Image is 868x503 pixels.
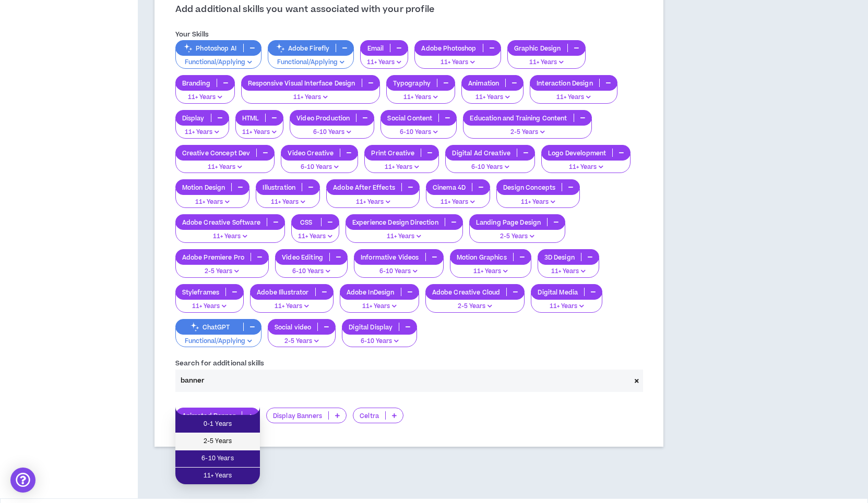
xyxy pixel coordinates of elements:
button: 11+ Years [346,223,463,243]
button: 11+ Years [496,189,580,208]
button: 6-10 Years [281,154,358,174]
p: Interaction Design [530,79,599,87]
span: 11+ Years [182,470,254,482]
p: 11+ Years [242,128,277,137]
p: 2-5 Years [470,128,585,137]
p: Adobe Firefly [268,44,336,52]
p: 11+ Years [182,93,228,102]
p: Styleframes [176,288,226,296]
p: 11+ Years [371,163,432,172]
p: 3D Design [538,253,581,261]
p: Cinema 4D [426,183,472,191]
div: Open Intercom Messenger [10,468,35,493]
p: 6-10 Years [452,163,528,172]
p: Illustration [256,183,302,191]
button: 11+ Years [530,84,617,104]
p: 6-10 Years [288,163,351,172]
button: 11+ Years [426,189,490,208]
p: Informative Videos [354,253,425,261]
span: 2-5 Years [182,436,254,447]
button: 11+ Years [531,293,602,313]
p: 11+ Years [182,232,278,241]
button: 11+ Years [538,258,599,278]
button: 11+ Years [175,189,250,208]
button: 11+ Years [450,258,531,278]
p: Experience Design Direction [346,218,445,226]
p: Functional/Applying [275,58,348,67]
button: 11+ Years [364,154,439,174]
p: Adobe Premiere Pro [176,253,251,261]
p: 11+ Years [537,93,611,102]
p: 6-10 Years [361,267,437,276]
button: 2-5 Years [425,293,525,313]
p: 2-5 Years [182,267,263,276]
button: 11+ Years [175,293,244,313]
button: 2-5 Years [463,119,591,139]
p: Responsive Visual Interface Design [242,79,362,87]
p: Video Production [290,114,356,122]
p: Education and Training Content [463,114,573,122]
button: 11+ Years [175,223,285,243]
p: 11+ Years [514,58,579,67]
p: Branding [176,79,217,87]
button: 2-5 Years [175,258,269,278]
p: 11+ Years [347,302,412,311]
label: Search for additional skills [175,355,264,372]
button: 2-5 Years [268,328,336,348]
p: Digital Ad Creative [446,149,517,157]
button: 11+ Years [256,189,320,208]
p: Functional/Applying [182,58,255,67]
p: 11+ Years [544,267,592,276]
p: Adobe InDesign [340,288,401,296]
p: Social video [268,323,318,331]
p: Email [361,44,390,52]
button: 11+ Years [175,119,229,139]
p: 6-10 Years [387,128,450,137]
p: 11+ Years [457,267,525,276]
button: 11+ Years [507,49,586,69]
button: 6-10 Years [342,328,417,348]
button: 11+ Years [235,119,284,139]
p: 11+ Years [503,198,573,207]
button: 6-10 Years [381,119,457,139]
p: 11+ Years [257,302,326,311]
button: Functional/Applying [175,328,261,348]
p: 11+ Years [421,58,494,67]
button: Functional/Applying [268,49,354,69]
p: Video Creative [281,149,340,157]
p: Creative Concept Dev [176,149,257,157]
button: 11+ Years [175,84,235,104]
p: 11+ Years [433,198,483,207]
p: 11+ Years [393,93,448,102]
input: (e.g. Wireframing, Web Design, A/B Testing, etc.) [175,370,631,392]
button: 11+ Years [386,84,455,104]
p: Digital Display [342,323,399,331]
p: 11+ Years [468,93,517,102]
p: Adobe After Effects [327,183,401,191]
p: 11+ Years [182,128,222,137]
button: 11+ Years [340,293,419,313]
span: 0-1 Years [182,419,254,430]
p: Social Content [381,114,438,122]
p: 6-10 Years [349,337,410,346]
p: 11+ Years [263,198,313,207]
button: 11+ Years [360,49,408,69]
button: 11+ Years [175,154,275,174]
p: Print Creative [365,149,421,157]
p: 11+ Years [352,232,456,241]
span: 6-10 Years [182,453,254,464]
p: CSS [292,218,321,226]
p: Animated Banner [176,412,242,420]
button: 11+ Years [241,84,380,104]
button: 6-10 Years [354,258,444,278]
p: Adobe Creative Cloud [426,288,507,296]
p: Adobe Photoshop [415,44,482,52]
button: Functional/Applying [175,49,261,69]
button: 11+ Years [326,189,420,208]
p: ChatGPT [176,323,243,331]
p: 2-5 Years [275,337,329,346]
p: 11+ Years [367,58,401,67]
p: 11+ Years [182,302,237,311]
button: 6-10 Years [445,154,535,174]
p: 11+ Years [538,302,596,311]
